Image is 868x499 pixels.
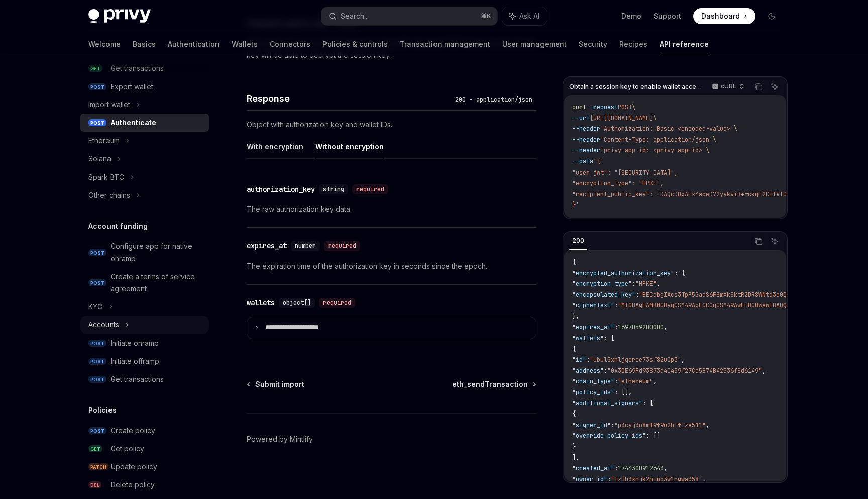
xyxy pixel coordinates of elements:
[614,301,618,309] span: :
[593,157,600,165] span: '{
[572,280,632,288] span: "encryption_type"
[572,258,576,266] span: {
[502,7,547,25] button: Ask AI
[600,146,706,154] span: 'privy-app-id: <privy-app-id>'
[654,11,681,21] a: Support
[572,301,614,309] span: "ciphertext"
[572,201,579,209] span: }'
[572,388,614,396] span: "policy_ids"
[607,475,611,483] span: :
[168,32,220,56] a: Authentication
[88,99,130,111] div: Import wallet
[572,269,674,277] span: "encrypted_authorization_key"
[88,249,106,257] span: POST
[635,280,657,288] span: "HPKE"
[614,377,618,385] span: :
[80,352,209,370] a: POSTInitiate offramp
[248,379,304,389] a: Submit import
[572,125,600,133] span: --header
[572,399,642,407] span: "additional_signers"
[618,323,664,331] span: 1697059200000
[590,356,681,364] span: "ubul5xhljqorce73sf82u0p3"
[322,32,388,56] a: Policies & controls
[752,80,765,93] button: Copy the contents from the code block
[734,125,737,133] span: \
[247,184,315,194] div: authorization_key
[572,475,607,483] span: "owner_id"
[88,83,106,91] span: POST
[572,334,604,342] span: "wallets"
[247,135,303,158] button: With encryption
[614,323,618,331] span: :
[607,367,762,375] span: "0x3DE69Fd93873d40459f27Ce5B74B42536f8d6149"
[111,425,155,437] div: Create policy
[572,291,635,299] span: "encapsulated_key"
[247,260,536,272] p: The expiration time of the authorization key in seconds since the epoch.
[646,432,660,440] span: : []
[111,117,156,129] div: Authenticate
[88,319,119,331] div: Accounts
[88,463,108,471] span: PATCH
[600,125,734,133] span: 'Authorization: Basic <encoded-value>'
[247,119,536,131] p: Object with authorization key and wallet IDs.
[88,445,102,453] span: GET
[572,157,593,165] span: --data
[572,367,604,375] span: "address"
[681,356,685,364] span: ,
[88,340,106,347] span: POST
[572,421,611,429] span: "signer_id"
[768,235,781,248] button: Ask AI
[88,171,124,183] div: Spark BTC
[283,299,311,307] span: object[]
[111,373,164,385] div: Get transactions
[569,82,702,91] span: Obtain a session key to enable wallet access.
[604,367,607,375] span: :
[80,237,209,268] a: POSTConfigure app for native onramp
[80,370,209,388] a: POSTGet transactions
[88,301,102,313] div: KYC
[247,241,287,251] div: expires_at
[321,7,497,25] button: Search...⌘K
[702,475,706,483] span: ,
[80,458,209,476] a: PATCHUpdate policy
[270,32,310,56] a: Connectors
[452,379,535,389] a: eth_sendTransaction
[502,32,567,56] a: User management
[619,32,647,56] a: Recipes
[693,8,755,24] a: Dashboard
[572,410,576,418] span: {
[604,334,614,342] span: : [
[706,421,709,429] span: ,
[674,269,685,277] span: : {
[660,32,709,56] a: API reference
[315,135,384,158] button: Without encryption
[481,12,491,20] span: ⌘ K
[111,337,159,349] div: Initiate onramp
[635,291,639,299] span: :
[247,434,313,444] a: Powered by Mintlify
[572,356,586,364] span: "id"
[618,377,653,385] span: "ethereum"
[572,345,576,353] span: {
[111,461,157,473] div: Update policy
[701,11,740,21] span: Dashboard
[572,114,590,122] span: --url
[572,464,614,472] span: "created_at"
[579,32,607,56] a: Security
[768,80,781,93] button: Ask AI
[80,77,209,96] a: POSTExport wallet
[232,32,258,56] a: Wallets
[614,421,706,429] span: "p3cyj3n8mt9f9u2htfize511"
[572,146,600,154] span: --header
[618,464,664,472] span: 1744300912643
[324,241,360,251] div: required
[88,135,120,147] div: Ethereum
[111,240,203,265] div: Configure app for native onramp
[88,189,130,201] div: Other chains
[88,481,101,489] span: DEL
[572,377,614,385] span: "chain_type"
[706,146,709,154] span: \
[762,367,766,375] span: ,
[452,379,528,389] span: eth_sendTransaction
[706,78,749,95] button: cURL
